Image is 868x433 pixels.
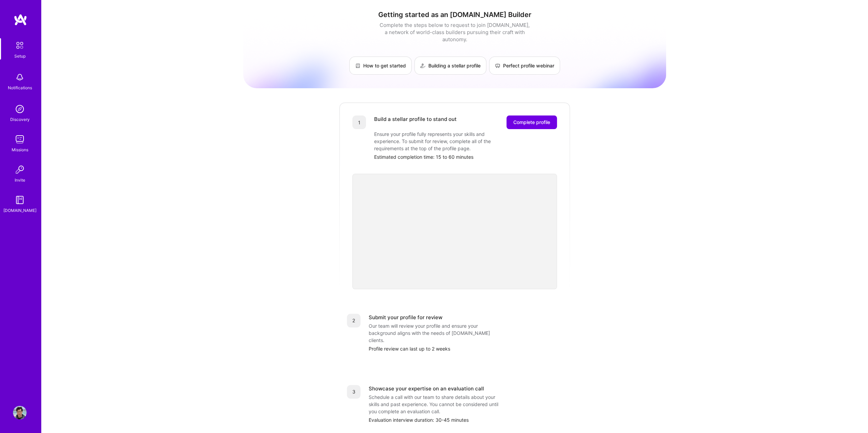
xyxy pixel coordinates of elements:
[513,119,550,126] span: Complete profile
[349,57,412,75] a: How to get started
[506,115,557,129] button: Complete profile
[13,406,27,419] img: User Avatar
[495,63,500,68] img: Perfect profile webinar
[10,116,30,123] div: Discovery
[378,21,531,43] div: Complete the steps below to request to join [DOMAIN_NAME], a network of world-class builders purs...
[374,153,557,160] div: Estimated completion time: 15 to 60 minutes
[14,14,27,26] img: logo
[355,63,361,68] img: How to get started
[420,63,426,68] img: Building a stellar profile
[374,115,457,129] div: Build a stellar profile to stand out
[13,71,27,84] img: bell
[369,345,562,352] div: Profile review can last up to 2 weeks
[243,11,666,19] h1: Getting started as an [DOMAIN_NAME] Builder
[369,314,442,321] div: Submit your profile for review
[352,115,366,129] div: 1
[11,406,28,419] a: User Avatar
[13,38,27,52] img: setup
[414,57,486,75] a: Building a stellar profile
[12,146,28,153] div: Missions
[369,385,484,392] div: Showcase your expertise on an evaluation call
[489,57,560,75] a: Perfect profile webinar
[14,52,26,60] div: Setup
[13,193,27,207] img: guide book
[369,393,505,415] div: Schedule a call with our team to share details about your skills and past experience. You cannot ...
[369,322,505,344] div: Our team will review your profile and ensure your background aligns with the needs of [DOMAIN_NAM...
[13,133,27,146] img: teamwork
[13,163,27,176] img: Invite
[3,207,36,214] div: [DOMAIN_NAME]
[369,416,562,423] div: Evaluation interview duration: 30-45 minutes
[352,174,557,289] iframe: video
[15,176,25,184] div: Invite
[374,130,511,152] div: Ensure your profile fully represents your skills and experience. To submit for review, complete a...
[13,102,27,116] img: discovery
[347,385,361,399] div: 3
[347,314,361,327] div: 2
[8,84,32,91] div: Notifications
